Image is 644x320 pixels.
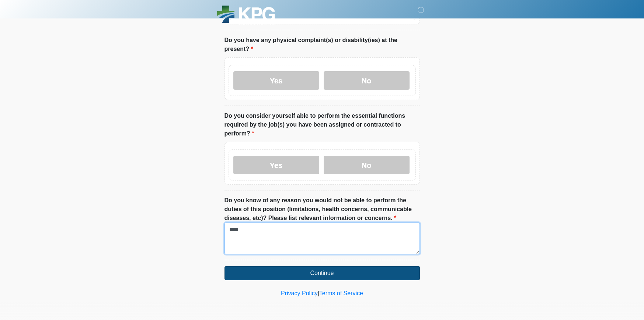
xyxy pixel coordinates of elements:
[233,156,319,174] label: Yes
[224,266,420,280] button: Continue
[217,6,275,25] img: KPG Healthcare Logo
[324,71,410,90] label: No
[324,156,410,174] label: No
[224,111,420,138] label: Do you consider yourself able to perform the essential functions required by the job(s) you have ...
[224,196,420,223] label: Do you know of any reason you would not be able to perform the duties of this position (limitatio...
[318,290,319,296] a: |
[319,290,363,296] a: Terms of Service
[224,36,420,54] label: Do you have any physical complaint(s) or disability(ies) at the present?
[281,290,318,296] a: Privacy Policy
[233,71,319,90] label: Yes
